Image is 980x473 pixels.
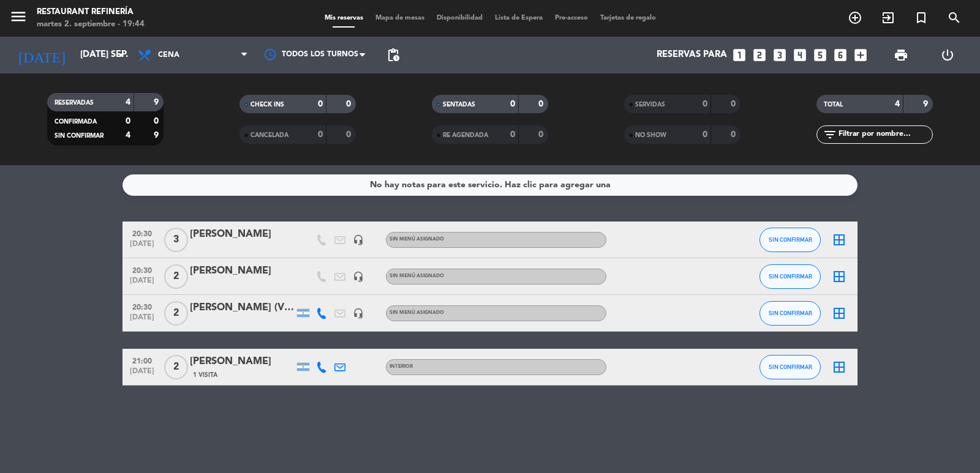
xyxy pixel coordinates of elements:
button: SIN CONFIRMAR [759,301,821,326]
div: [PERSON_NAME] [190,263,294,279]
strong: 0 [538,100,546,108]
i: looks_5 [812,47,828,63]
input: Filtrar por nombre... [837,128,932,141]
i: menu [9,7,28,26]
i: [DATE] [9,42,74,69]
i: headset_mic [353,308,364,319]
i: add_circle_outline [848,10,862,25]
span: CONFIRMADA [55,119,97,125]
i: looks_6 [832,47,848,63]
i: add_box [853,47,869,63]
span: RE AGENDADA [443,132,488,138]
span: 21:00 [127,353,157,367]
strong: 4 [126,98,130,106]
span: Sin menú asignado [390,237,444,242]
strong: 4 [126,131,130,140]
i: arrow_drop_down [114,48,129,62]
i: border_all [832,233,846,247]
strong: 0 [510,100,515,108]
span: NO SHOW [635,132,666,138]
i: border_all [832,360,846,374]
div: [PERSON_NAME] [190,354,294,370]
button: menu [9,7,28,30]
span: 2 [164,264,188,289]
span: INTERIOR [390,364,413,369]
span: 2 [164,301,188,326]
i: headset_mic [353,271,364,282]
span: 3 [164,228,188,252]
i: looks_3 [772,47,788,63]
span: 2 [164,355,188,379]
strong: 9 [923,100,930,108]
i: looks_one [731,47,747,63]
button: SIN CONFIRMAR [759,264,821,289]
span: 20:30 [127,263,157,277]
strong: 4 [895,100,900,108]
span: Sin menú asignado [390,274,444,278]
span: [DATE] [127,277,157,291]
div: martes 2. septiembre - 19:44 [37,18,145,31]
button: SIN CONFIRMAR [759,228,821,252]
strong: 0 [703,130,707,139]
span: [DATE] [127,313,157,327]
span: SIN CONFIRMAR [769,236,812,243]
div: Restaurant Refinería [37,6,145,18]
strong: 0 [346,100,353,108]
span: [DATE] [127,367,157,381]
strong: 0 [538,130,546,139]
strong: 0 [703,100,707,108]
span: SENTADAS [443,102,475,108]
span: CANCELADA [251,132,288,138]
span: 1 Visita [193,370,217,380]
i: headset_mic [353,234,364,245]
span: pending_actions [386,48,401,62]
strong: 0 [318,130,323,139]
div: LOG OUT [924,37,971,73]
strong: 0 [510,130,515,139]
span: Mis reservas [318,15,369,21]
span: [DATE] [127,240,157,254]
div: [PERSON_NAME] [190,226,294,242]
i: power_settings_new [940,48,955,62]
span: SIN CONFIRMAR [769,310,812,316]
span: Mapa de mesas [369,15,431,21]
span: Cena [158,51,179,59]
span: SIN CONFIRMAR [769,273,812,280]
strong: 9 [154,131,161,140]
div: [PERSON_NAME] (VOUCHER CASINO) [190,300,294,316]
span: TOTAL [824,102,843,108]
i: looks_4 [792,47,808,63]
span: Tarjetas de regalo [594,15,662,21]
i: looks_two [752,47,767,63]
span: RESERVADAS [55,100,94,106]
span: Disponibilidad [431,15,489,21]
strong: 0 [318,100,323,108]
span: CHECK INS [251,102,284,108]
span: Pre-acceso [549,15,594,21]
i: filter_list [823,127,837,142]
strong: 9 [154,98,161,106]
i: border_all [832,306,846,321]
strong: 0 [731,130,738,139]
strong: 0 [154,117,161,125]
span: Lista de Espera [489,15,549,21]
span: 20:30 [127,226,157,240]
span: 20:30 [127,299,157,313]
i: exit_to_app [881,10,895,25]
i: border_all [832,269,846,284]
span: SERVIDAS [635,102,665,108]
button: SIN CONFIRMAR [759,355,821,379]
span: print [894,48,908,62]
div: No hay notas para este servicio. Haz clic para agregar una [370,178,611,192]
i: search [947,10,962,25]
span: SIN CONFIRMAR [769,363,812,370]
i: turned_in_not [914,10,929,25]
span: Sin menú asignado [390,310,444,315]
strong: 0 [731,100,738,108]
strong: 0 [346,130,353,139]
span: SIN CONFIRMAR [55,133,104,139]
strong: 0 [126,117,130,125]
span: Reservas para [657,50,727,61]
